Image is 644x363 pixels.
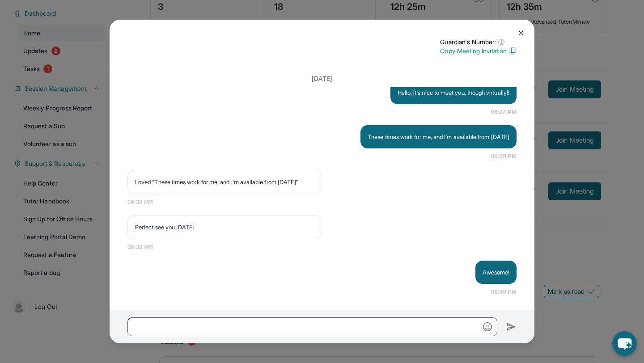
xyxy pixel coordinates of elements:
span: ⓘ [498,38,504,46]
p: These times work for me, and I'm available from [DATE] [368,132,509,141]
p: Guardian's Number: [440,38,517,46]
h3: [DATE] [127,74,517,83]
p: Hello, it's nice to meet you, though virtually!! [398,88,509,97]
img: Copy Icon [508,47,517,55]
span: 06:24 PM [491,108,517,117]
img: Close Icon [517,30,525,37]
span: 06:32 PM [127,198,517,207]
p: Awesome! [483,268,509,277]
span: 06:32 PM [127,243,517,252]
p: Copy Meeting Invitation [440,46,517,55]
p: Perfect see you [DATE] [135,223,314,232]
img: Emoji [483,322,492,331]
span: 06:49 PM [491,287,517,296]
button: chat-button [612,331,637,356]
img: Send icon [506,321,517,332]
p: Loved “These times work for me, and I'm available from [DATE]” [135,177,314,186]
span: 06:25 PM [491,152,517,161]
